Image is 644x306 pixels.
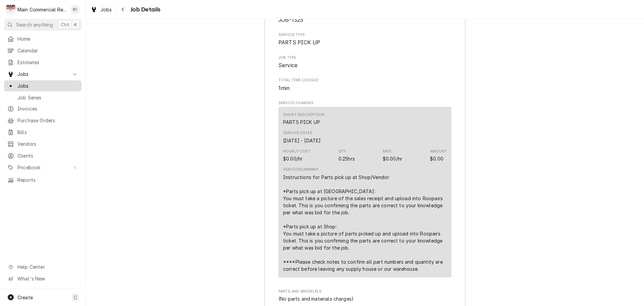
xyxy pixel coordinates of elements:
a: Reports [4,174,82,185]
span: JOB-1325 [278,17,303,23]
span: Calendar [17,47,78,54]
span: Home [17,35,78,42]
button: Navigate back [118,4,128,15]
div: Service Charges List [278,107,451,280]
div: Price [383,149,402,162]
a: Job Series [4,92,82,103]
span: Create [17,295,33,300]
div: Bookkeeper Main Commercial's Avatar [70,5,80,14]
span: Jobs [17,82,78,89]
div: Quantity [338,149,355,162]
span: Total Time Logged [278,78,451,83]
div: Job Type [278,55,451,70]
a: Jobs [88,4,115,15]
div: Service Summary [283,167,319,172]
a: Estimates [4,57,82,68]
span: Job Type [278,55,451,60]
span: Reports [17,176,78,183]
a: Go to Pricebook [4,162,82,173]
a: Calendar [4,45,82,56]
span: Service Charges [278,100,451,106]
span: Service Type [278,39,451,47]
div: Short Description [283,119,320,126]
div: Qty. [338,149,347,154]
span: Invoices [17,105,78,112]
div: Cost [283,155,303,162]
div: Amount [430,149,447,154]
div: Price [383,155,402,162]
a: Go to Help Center [4,261,82,272]
span: 1min [278,85,290,91]
a: Purchase Orders [4,115,82,126]
div: Service Type [278,32,451,47]
div: Amount [430,149,447,162]
div: Service Charges [278,100,451,280]
div: Cost [283,149,311,162]
span: C [74,294,77,301]
span: Service [278,62,298,69]
span: Job Series [17,94,78,101]
div: Short Description [283,112,324,126]
div: BC [70,5,80,14]
span: Job Type [278,61,451,70]
span: K [74,21,77,28]
a: Bills [4,127,82,138]
a: Go to Jobs [4,69,82,80]
div: Parts and Materials List [278,295,451,302]
span: Help Center [17,263,77,270]
span: Roopairs Job ID [278,16,451,24]
span: Purchase Orders [17,117,78,124]
a: Invoices [4,103,82,114]
div: Service Dates [283,130,312,136]
span: PARTS PICK UP [278,39,320,46]
span: Pricebook [17,164,68,171]
div: Main Commercial Refrigeration Service [17,6,67,13]
span: Bills [17,129,78,136]
span: Service Type [278,32,451,38]
div: Service Dates [283,130,321,144]
span: Search anything [16,21,53,28]
div: Rate [383,149,392,154]
div: Main Commercial Refrigeration Service's Avatar [6,5,15,14]
div: Short Description [283,112,324,118]
span: Estimates [17,59,78,66]
div: Service Dates [283,137,321,144]
span: Jobs [17,71,68,78]
div: Instructions for Parts pick up at Shop/Vendor: *Parts pick up at [GEOGRAPHIC_DATA]: You must take... [283,174,447,272]
span: Parts and Materials [278,289,451,294]
span: Job Details [128,5,161,14]
span: Total Time Logged [278,84,451,92]
div: Quantity [338,155,355,162]
span: Ctrl [61,21,69,28]
span: Jobs [101,6,112,13]
button: Search anythingCtrlK [4,19,82,31]
div: Hourly Cost [283,149,311,154]
a: Vendors [4,138,82,149]
a: Jobs [4,80,82,91]
span: Clients [17,152,78,159]
div: Parts and Materials [278,289,451,302]
a: Home [4,33,82,44]
span: What's New [17,275,77,282]
div: Amount [430,155,443,162]
span: Vendors [17,140,78,147]
a: Go to What's New [4,273,82,284]
div: M [6,5,15,14]
div: Total Time Logged [278,78,451,92]
div: Line Item [278,107,451,277]
a: Clients [4,150,82,161]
